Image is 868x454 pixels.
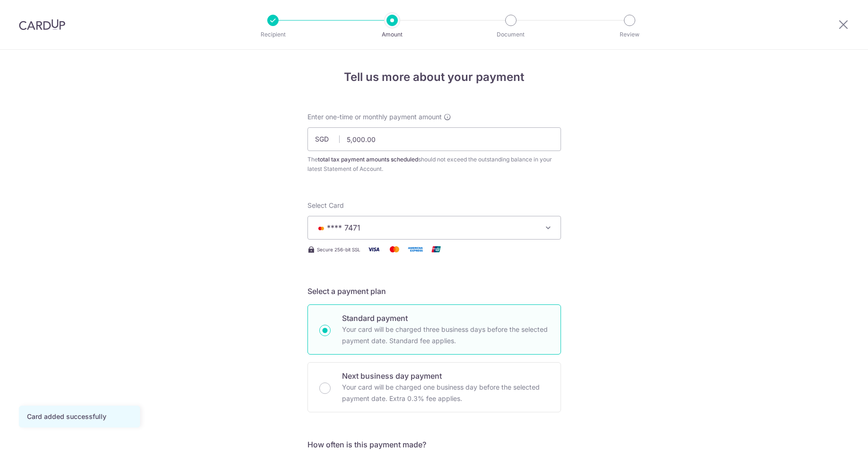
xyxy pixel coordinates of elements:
span: translation missing: en.payables.payment_networks.credit_card.summary.labels.select_card [307,201,344,209]
img: Visa [364,243,383,255]
img: American Express [406,243,425,255]
input: 0.00 [307,127,561,151]
p: Amount [357,30,427,39]
img: Mastercard [385,243,404,255]
span: Enter one-time or monthly payment amount [307,112,442,122]
p: Your card will be charged three business days before the selected payment date. Standard fee appl... [342,324,549,347]
span: Secure 256-bit SSL [317,246,360,253]
h5: How often is this payment made? [307,439,561,450]
h5: Select a payment plan [307,285,561,297]
p: Standard payment [342,312,549,324]
div: The should not exceed the outstanding balance in your latest Statement of Account. [307,155,561,174]
span: SGD [315,134,340,144]
h4: Tell us more about your payment [307,69,561,86]
p: Document [476,30,546,39]
p: Recipient [238,30,308,39]
p: Next business day payment [342,370,549,382]
img: MASTERCARD [316,225,327,231]
b: total tax payment amounts scheduled [318,156,418,163]
img: CardUp [19,19,65,30]
p: Your card will be charged one business day before the selected payment date. Extra 0.3% fee applies. [342,382,549,404]
img: Union Pay [427,243,446,255]
p: Review [595,30,665,39]
iframe: Opens a widget where you can find more information [807,426,859,449]
div: Card added successfully [27,412,132,421]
